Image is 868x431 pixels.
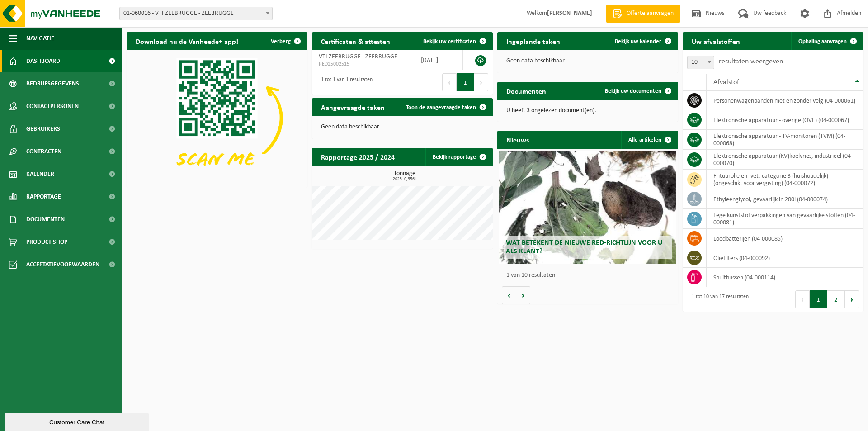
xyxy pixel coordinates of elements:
[414,50,463,70] td: [DATE]
[506,58,669,64] p: Geen data beschikbaar.
[312,32,399,50] h2: Certificaten & attesten
[707,229,863,248] td: loodbatterijen (04-000085)
[499,151,676,264] a: Wat betekent de nieuwe RED-richtlijn voor u als klant?
[506,108,669,114] p: U heeft 3 ongelezen document(en).
[608,32,677,50] a: Bekijk uw kalender
[425,148,492,166] a: Bekijk rapportage
[688,56,714,69] span: 10
[516,286,530,304] button: Volgende
[615,38,661,44] span: Bekijk uw kalender
[26,231,67,253] span: Product Shop
[127,32,247,50] h2: Download nu de Vanheede+ app!
[442,73,457,91] button: Previous
[26,185,61,208] span: Rapportage
[319,61,407,68] span: RED25002515
[423,38,476,44] span: Bekijk uw certificaten
[316,72,373,92] div: 1 tot 1 van 1 resultaten
[497,82,555,99] h2: Documenten
[707,150,863,170] td: elektronische apparatuur (KV)koelvries, industrieel (04-000070)
[845,290,859,308] button: Next
[416,32,492,50] a: Bekijk uw certificaten
[26,50,60,72] span: Dashboard
[606,5,680,23] a: Offerte aanvragen
[316,177,493,181] span: 2025: 0,356 t
[316,171,493,181] h3: Tonnage
[827,290,845,308] button: 2
[506,239,662,255] span: Wat betekent de nieuwe RED-richtlijn voor u als klant?
[5,411,151,431] iframe: chat widget
[683,32,749,50] h2: Uw afvalstoffen
[707,189,863,209] td: ethyleenglycol, gevaarlijk in 200l (04-000074)
[26,140,61,163] span: Contracten
[127,50,307,186] img: Download de VHEPlus App
[26,163,54,185] span: Kalender
[26,208,65,231] span: Documenten
[457,73,474,91] button: 1
[474,73,488,91] button: Next
[791,32,863,50] a: Ophaling aanvragen
[26,27,54,50] span: Navigatie
[319,53,397,60] span: VTI ZEEBRUGGE - ZEEBRUGGE
[497,131,538,148] h2: Nieuws
[406,104,476,110] span: Toon de aangevraagde taken
[312,148,404,166] h2: Rapportage 2025 / 2024
[264,32,307,50] button: Verberg
[707,91,863,110] td: personenwagenbanden met en zonder velg (04-000061)
[120,7,272,20] span: 01-060016 - VTI ZEEBRUGGE - ZEEBRUGGE
[497,32,569,50] h2: Ingeplande taken
[399,98,492,116] a: Toon de aangevraagde taken
[707,110,863,130] td: elektronische apparatuur - overige (OVE) (04-000067)
[707,248,863,268] td: oliefilters (04-000092)
[687,56,714,69] span: 10
[624,9,676,18] span: Offerte aanvragen
[271,38,291,44] span: Verberg
[598,82,677,100] a: Bekijk uw documenten
[321,124,484,130] p: Geen data beschikbaar.
[687,289,749,309] div: 1 tot 10 van 17 resultaten
[119,7,273,20] span: 01-060016 - VTI ZEEBRUGGE - ZEEBRUGGE
[506,272,674,279] p: 1 van 10 resultaten
[547,10,592,17] strong: [PERSON_NAME]
[795,290,810,308] button: Previous
[707,209,863,229] td: lege kunststof verpakkingen van gevaarlijke stoffen (04-000081)
[719,58,783,65] label: resultaten weergeven
[713,79,739,86] span: Afvalstof
[312,98,394,116] h2: Aangevraagde taken
[26,118,60,140] span: Gebruikers
[26,72,79,95] span: Bedrijfsgegevens
[26,253,99,276] span: Acceptatievoorwaarden
[502,286,516,304] button: Vorige
[26,95,79,118] span: Contactpersonen
[707,170,863,189] td: frituurolie en -vet, categorie 3 (huishoudelijk) (ongeschikt voor vergisting) (04-000072)
[798,38,847,44] span: Ophaling aanvragen
[707,268,863,287] td: spuitbussen (04-000114)
[707,130,863,150] td: elektronische apparatuur - TV-monitoren (TVM) (04-000068)
[621,131,677,149] a: Alle artikelen
[810,290,827,308] button: 1
[605,88,661,94] span: Bekijk uw documenten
